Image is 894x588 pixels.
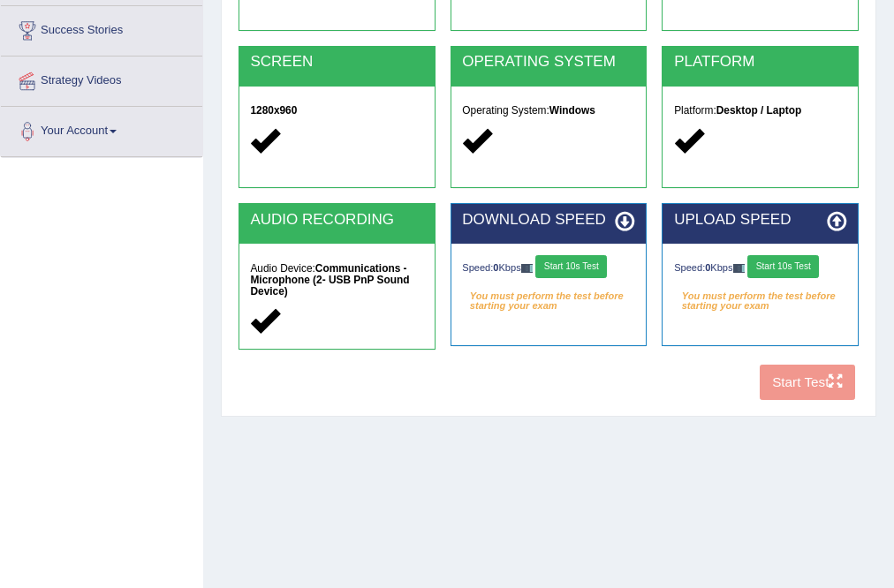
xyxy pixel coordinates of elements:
h2: DOWNLOAD SPEED [462,212,634,229]
h2: PLATFORM [674,54,846,71]
em: You must perform the test before starting your exam [462,285,634,308]
button: Start 10s Test [535,255,607,278]
strong: 0 [705,262,710,273]
img: ajax-loader-fb-connection.gif [733,264,746,272]
h2: AUDIO RECORDING [250,212,422,229]
a: Your Account [1,107,202,151]
h5: Operating System: [462,105,634,117]
strong: Communications - Microphone (2- USB PnP Sound Device) [250,262,409,298]
button: Start 10s Test [747,255,819,278]
div: Speed: Kbps [462,255,634,282]
h2: SCREEN [250,54,422,71]
h2: UPLOAD SPEED [674,212,846,229]
strong: 1280x960 [250,104,297,117]
strong: Windows [549,104,595,117]
em: You must perform the test before starting your exam [674,285,846,308]
h2: OPERATING SYSTEM [462,54,634,71]
div: Speed: Kbps [674,255,846,282]
h5: Platform: [674,105,846,117]
strong: 0 [493,262,498,273]
a: Strategy Videos [1,57,202,101]
h5: Audio Device: [250,263,422,298]
img: ajax-loader-fb-connection.gif [521,264,534,272]
strong: Desktop / Laptop [716,104,801,117]
a: Success Stories [1,6,202,50]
